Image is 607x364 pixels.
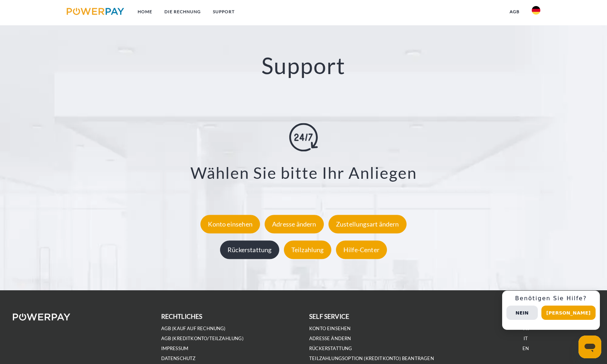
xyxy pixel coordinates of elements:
button: [PERSON_NAME] [541,306,596,320]
img: de [532,6,540,15]
a: Adresse ändern [263,220,326,228]
a: Rückerstattung [218,246,281,254]
a: Hilfe-Center [334,246,389,254]
a: agb [504,5,526,18]
a: AGB (Kreditkonto/Teilzahlung) [161,336,244,342]
a: EN [522,345,529,352]
button: Nein [506,306,538,320]
img: online-shopping.svg [289,123,318,152]
a: Home [132,5,158,18]
div: Zustellungsart ändern [328,215,407,233]
a: Adresse ändern [309,336,351,342]
img: logo-powerpay-white.svg [13,313,70,321]
a: Zustellungsart ändern [327,220,408,228]
img: logo-powerpay.svg [67,8,124,15]
h2: Support [30,52,577,80]
a: Teilzahlungsoption (KREDITKONTO) beantragen [309,355,434,362]
a: FR [523,326,529,332]
a: Teilzahlung [282,246,333,254]
a: DIE RECHNUNG [158,5,207,18]
a: AGB (Kauf auf Rechnung) [161,326,226,332]
div: Adresse ändern [265,215,324,233]
a: IT [524,336,528,342]
a: Rückerstattung [309,345,352,352]
a: DATENSCHUTZ [161,355,196,362]
div: Schnellhilfe [502,291,600,330]
a: SUPPORT [207,5,241,18]
h3: Wählen Sie bitte Ihr Anliegen [39,163,568,183]
div: Konto einsehen [200,215,260,233]
iframe: Schaltfläche zum Öffnen des Messaging-Fensters [578,336,601,358]
b: rechtliches [161,313,203,320]
div: Rückerstattung [220,240,279,259]
a: IMPRESSUM [161,345,189,352]
div: Teilzahlung [284,240,331,259]
h3: Benötigen Sie Hilfe? [506,295,596,302]
b: self service [309,313,349,320]
div: Hilfe-Center [336,240,387,259]
a: Konto einsehen [309,326,351,332]
a: Konto einsehen [199,220,262,228]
